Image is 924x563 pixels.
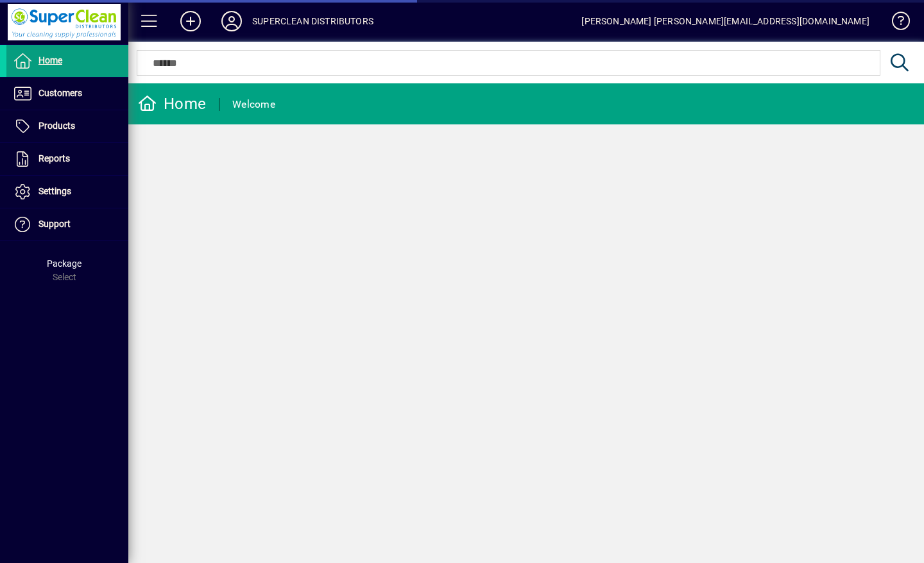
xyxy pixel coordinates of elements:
[38,121,75,131] span: Products
[38,186,71,196] span: Settings
[6,176,128,208] a: Settings
[581,11,869,31] div: [PERSON_NAME] [PERSON_NAME][EMAIL_ADDRESS][DOMAIN_NAME]
[6,208,128,240] a: Support
[138,94,206,114] div: Home
[252,11,373,31] div: SUPERCLEAN DISTRIBUTORS
[6,110,128,142] a: Products
[170,10,211,33] button: Add
[38,153,70,164] span: Reports
[47,258,81,269] span: Package
[38,88,82,98] span: Customers
[6,143,128,175] a: Reports
[882,3,908,44] a: Knowledge Base
[211,10,252,33] button: Profile
[38,219,71,229] span: Support
[6,78,128,110] a: Customers
[38,55,62,65] span: Home
[232,94,275,115] div: Welcome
